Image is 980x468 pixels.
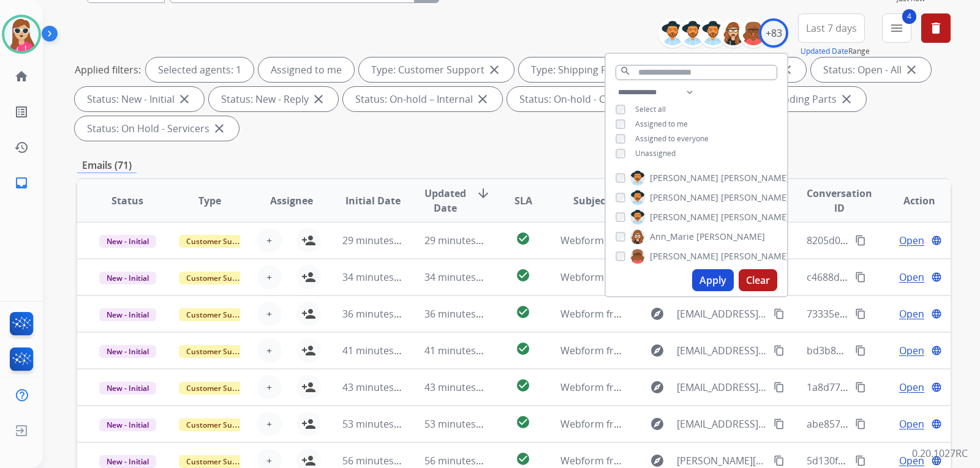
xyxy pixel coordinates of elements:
mat-icon: home [14,69,29,84]
span: [PERSON_NAME] [721,172,790,184]
span: Webform from [EMAIL_ADDRESS][DOMAIN_NAME] on [DATE] [560,381,838,394]
span: [PERSON_NAME] [721,250,790,262]
mat-icon: language [931,308,942,319]
span: + [266,343,272,358]
button: Clear [739,269,777,291]
span: + [266,380,272,395]
mat-icon: content_copy [855,418,866,429]
span: Updated Date [424,186,466,215]
mat-icon: check_circle [516,305,530,319]
mat-icon: close [475,92,490,106]
mat-icon: content_copy [855,308,866,319]
span: 53 minutes ago [424,417,496,431]
mat-icon: person_add [301,417,316,431]
mat-icon: check_circle [516,451,530,466]
span: Subject [573,193,609,208]
span: [EMAIL_ADDRESS][DOMAIN_NAME] [677,343,766,358]
span: [PERSON_NAME] [721,211,790,223]
span: + [266,270,272,284]
span: 53 minutes ago [342,417,413,431]
span: 34 minutes ago [424,270,496,284]
span: Webform from [EMAIL_ADDRESS][DOMAIN_NAME] on [DATE] [560,270,838,284]
mat-icon: person_add [301,233,316,248]
span: + [266,306,272,321]
span: [PERSON_NAME][EMAIL_ADDRESS][PERSON_NAME][PERSON_NAME][DOMAIN_NAME] [677,453,766,468]
span: Open [899,417,924,431]
div: Status: New - Reply [209,87,338,111]
mat-icon: language [931,418,942,429]
span: [PERSON_NAME] [721,191,790,204]
mat-icon: language [931,455,942,466]
span: Customer Support [179,308,258,321]
span: Webform from [EMAIL_ADDRESS][DOMAIN_NAME] on [DATE] [560,234,838,247]
mat-icon: content_copy [774,382,785,393]
mat-icon: explore [650,343,665,358]
mat-icon: history [14,140,29,155]
span: Select all [635,104,666,114]
button: Last 7 days [798,13,865,43]
span: [PERSON_NAME] [650,191,718,204]
span: Customer Support [179,345,258,358]
mat-icon: close [904,62,919,77]
mat-icon: language [931,345,942,356]
span: Unassigned [635,148,676,158]
span: Webform from [EMAIL_ADDRESS][DOMAIN_NAME] on [DATE] [560,417,838,431]
div: Status: On-hold - Customer [507,87,674,111]
span: New - Initial [99,455,156,468]
mat-icon: person_add [301,453,316,468]
div: Selected agents: 1 [146,58,254,82]
span: + [266,453,272,468]
div: Assigned to me [258,58,354,82]
img: avatar [4,17,39,51]
span: Open [899,343,924,358]
div: Type: Shipping Protection [519,58,679,82]
mat-icon: close [212,121,227,136]
span: 34 minutes ago [342,270,413,284]
mat-icon: list_alt [14,105,29,119]
mat-icon: close [839,92,854,106]
mat-icon: check_circle [516,415,530,429]
span: SLA [514,193,532,208]
span: Status [111,193,143,208]
span: Open [899,453,924,468]
span: [EMAIL_ADDRESS][DOMAIN_NAME] [677,380,766,395]
span: 29 minutes ago [342,234,413,247]
mat-icon: delete [929,21,943,35]
span: 36 minutes ago [342,307,413,321]
span: Ann_Marie [650,231,694,243]
span: Open [899,380,924,395]
span: Open [899,306,924,321]
mat-icon: check_circle [516,231,530,246]
mat-icon: check_circle [516,268,530,283]
span: + [266,417,272,431]
button: Apply [692,269,734,291]
button: 4 [882,13,911,43]
p: Emails (71) [77,158,137,173]
span: 4 [902,9,916,24]
span: Customer Support [179,418,258,431]
mat-icon: explore [650,453,665,468]
span: Open [899,233,924,248]
span: [EMAIL_ADDRESS][DOMAIN_NAME] [677,306,766,321]
button: + [257,338,282,363]
div: Type: Customer Support [359,58,514,82]
button: + [257,265,282,289]
span: New - Initial [99,418,156,431]
mat-icon: content_copy [855,382,866,393]
mat-icon: person_add [301,343,316,358]
span: + [266,233,272,248]
span: [PERSON_NAME] [696,231,765,243]
span: 41 minutes ago [424,344,496,357]
span: Webform from [EMAIL_ADDRESS][DOMAIN_NAME] on [DATE] [560,344,838,357]
span: 41 minutes ago [342,344,413,357]
mat-icon: content_copy [774,345,785,356]
span: 56 minutes ago [342,454,413,467]
span: Customer Support [179,272,258,284]
mat-icon: content_copy [855,235,866,246]
mat-icon: language [931,382,942,393]
mat-icon: person_add [301,380,316,395]
span: New - Initial [99,382,156,395]
button: + [257,375,282,399]
div: Status: New - Initial [75,87,204,111]
mat-icon: close [487,62,502,77]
